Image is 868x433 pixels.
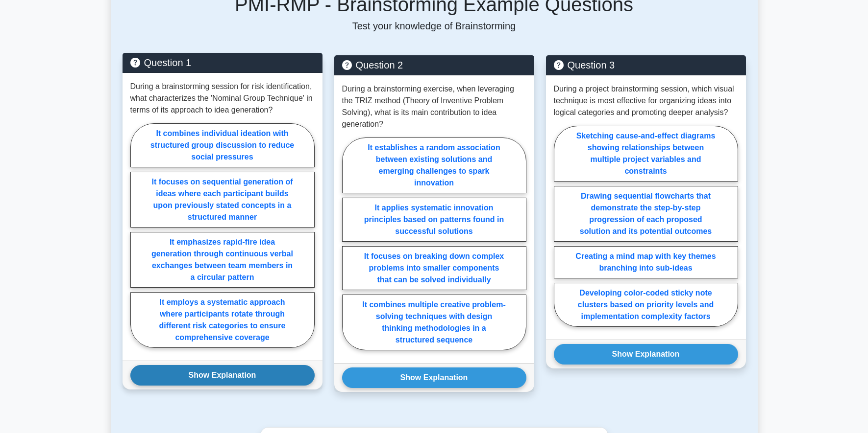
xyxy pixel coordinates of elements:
label: It combines individual ideation with structured group discussion to reduce social pressures [130,123,315,167]
h5: Question 3 [554,59,738,71]
label: It applies systematic innovation principles based on patterns found in successful solutions [342,198,526,242]
label: Drawing sequential flowcharts that demonstrate the step-by-step progression of each proposed solu... [554,186,738,242]
p: Test your knowledge of Brainstorming [123,20,746,32]
label: It establishes a random association between existing solutions and emerging challenges to spark i... [342,137,526,193]
label: It focuses on breaking down complex problems into smaller components that can be solved individually [342,246,526,290]
label: Creating a mind map with key themes branching into sub-ideas [554,246,738,278]
label: It emphasizes rapid-fire idea generation through continuous verbal exchanges between team members... [130,232,315,288]
h5: Question 2 [342,59,526,71]
p: During a brainstorming exercise, when leveraging the TRIZ method (Theory of Inventive Problem Sol... [342,83,526,130]
h5: Question 1 [130,57,315,68]
label: It combines multiple creative problem-solving techniques with design thinking methodologies in a ... [342,295,526,350]
button: Show Explanation [130,365,315,386]
label: It focuses on sequential generation of ideas where each participant builds upon previously stated... [130,172,315,228]
button: Show Explanation [554,344,738,365]
p: During a project brainstorming session, which visual technique is most effective for organizing i... [554,83,738,118]
p: During a brainstorming session for risk identification, what characterizes the 'Nominal Group Tec... [130,81,315,116]
button: Show Explanation [342,367,526,388]
label: Sketching cause-and-effect diagrams showing relationships between multiple project variables and ... [554,126,738,182]
label: Developing color-coded sticky note clusters based on priority levels and implementation complexit... [554,283,738,327]
label: It employs a systematic approach where participants rotate through different risk categories to e... [130,292,315,348]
